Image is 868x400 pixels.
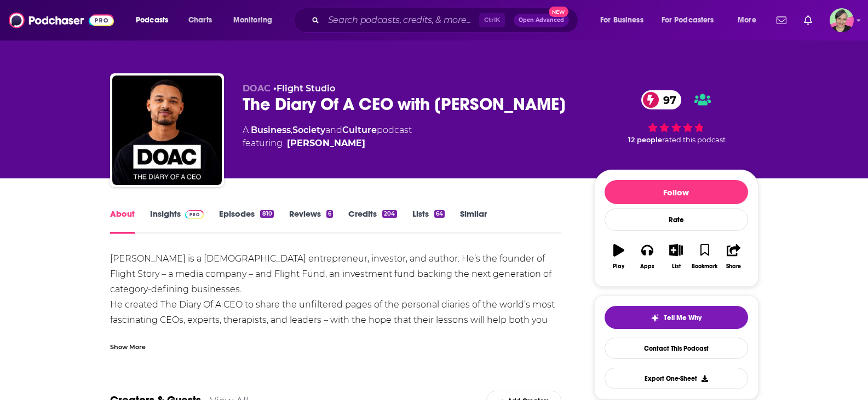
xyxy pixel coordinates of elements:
span: For Business [600,13,643,28]
div: List [672,263,681,270]
span: More [738,13,756,28]
span: • [273,83,335,94]
a: Flight Studio [277,83,335,94]
div: Share [726,263,741,270]
a: Charts [181,11,219,29]
button: open menu [730,11,770,29]
button: tell me why sparkleTell Me Why [605,306,748,329]
img: The Diary Of A CEO with Steven Bartlett [112,76,222,185]
button: open menu [654,11,730,29]
img: tell me why sparkle [651,314,659,322]
a: Similar [460,208,487,234]
button: open menu [128,11,182,29]
a: Reviews6 [289,208,333,234]
button: Show profile menu [830,8,854,32]
a: Business [251,125,291,135]
input: Search podcasts, credits, & more... [324,11,479,29]
button: List [662,237,690,276]
button: Export One-Sheet [605,368,748,389]
div: A podcast [243,124,412,150]
span: Logged in as LizDVictoryBelt [830,8,854,32]
button: Apps [633,237,662,276]
button: Play [605,237,633,276]
div: Rate [605,208,748,231]
img: Podchaser Pro [185,210,204,219]
a: About [110,208,135,234]
span: 97 [652,90,682,109]
div: Search podcasts, credits, & more... [304,8,589,33]
a: Steven Bartlett [287,137,365,150]
span: New [549,7,568,17]
span: 12 people [628,136,662,144]
div: 6 [326,210,333,218]
a: Society [292,125,325,135]
span: featuring [243,137,412,150]
a: InsightsPodchaser Pro [150,208,204,234]
div: 204 [382,210,396,218]
span: and [325,125,342,135]
span: Podcasts [136,13,168,28]
div: 810 [260,210,273,218]
a: Show notifications dropdown [800,11,817,30]
button: Open AdvancedNew [514,14,569,27]
button: open menu [226,11,286,29]
a: Lists64 [412,208,445,234]
img: User Profile [830,8,854,32]
span: Tell Me Why [664,314,702,322]
a: Show notifications dropdown [772,11,791,30]
button: Share [719,237,748,276]
span: , [291,125,292,135]
button: Bookmark [691,237,719,276]
button: Follow [605,180,748,204]
a: Contact This Podcast [605,338,748,359]
span: Monitoring [233,13,272,28]
a: 97 [641,90,682,109]
div: Play [613,263,624,270]
span: For Podcasters [662,13,714,28]
div: Bookmark [692,263,717,270]
a: Culture [342,125,377,135]
span: rated this podcast [662,136,726,144]
span: DOAC [243,83,271,94]
img: Podchaser - Follow, Share and Rate Podcasts [9,10,114,31]
div: 97 12 peoplerated this podcast [594,83,758,151]
a: Episodes810 [219,208,273,234]
button: open menu [593,11,657,29]
a: Credits204 [348,208,396,234]
span: Charts [188,13,212,28]
span: Ctrl K [479,13,505,27]
span: Open Advanced [519,18,564,23]
div: 64 [434,210,445,218]
div: Apps [640,263,654,270]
